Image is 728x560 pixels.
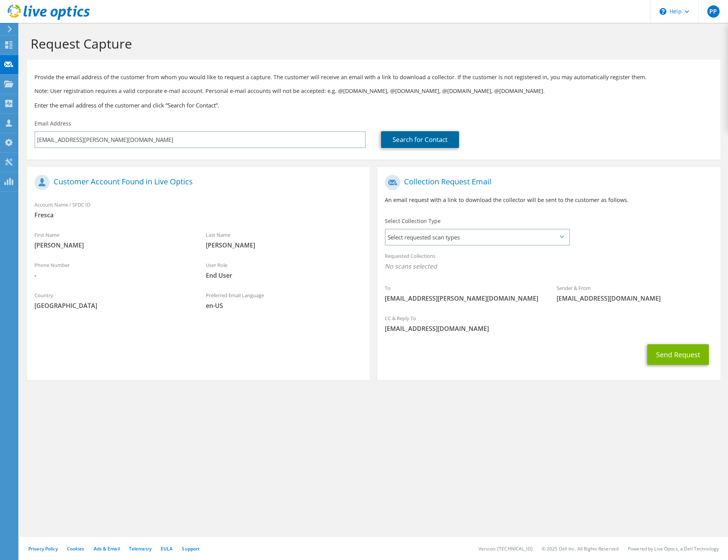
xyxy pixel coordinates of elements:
[206,241,362,249] span: [PERSON_NAME]
[27,287,198,314] div: Country
[386,230,568,245] span: Select requested scan types
[94,545,120,552] a: Ads & Email
[31,36,713,52] h1: Request Capture
[628,545,719,552] li: Powered by Live Optics, a Dell Technology
[34,211,362,219] span: Fresca
[129,545,151,552] a: Telemetry
[28,545,58,552] a: Privacy Policy
[557,294,713,303] span: [EMAIL_ADDRESS][DOMAIN_NAME]
[34,175,358,190] h1: Customer Account Found in Live Optics
[377,248,720,276] div: Requested Collections
[647,344,709,365] button: Send Request
[34,101,713,109] h3: Enter the email address of the customer and click “Search for Contact”.
[377,310,720,337] div: CC & Reply To
[27,197,370,223] div: Account Name / SFDC ID
[27,227,198,253] div: First Name
[385,175,708,190] h1: Collection Request Email
[198,227,370,253] div: Last Name
[198,257,370,283] div: User Role
[479,545,533,552] li: Version: [TECHNICAL_ID]
[381,131,459,148] a: Search for Contact
[660,8,666,15] svg: \n
[549,280,720,306] div: Sender & From
[385,196,712,204] p: An email request with a link to download the collector will be sent to the customer as follows.
[707,5,720,18] span: PP
[34,241,191,249] span: [PERSON_NAME]
[542,545,619,552] li: © 2025 Dell Inc. All Rights Reserved
[377,280,549,306] div: To
[182,545,200,552] a: Support
[34,87,713,95] p: Note: User registration requires a valid corporate e-mail account. Personal e-mail accounts will ...
[206,301,362,310] span: en-US
[161,545,173,552] a: EULA
[34,73,713,81] p: Provide the email address of the customer from whom you would like to request a capture. The cust...
[34,301,191,310] span: [GEOGRAPHIC_DATA]
[198,287,370,314] div: Preferred Email Language
[385,217,441,225] label: Select Collection Type
[34,120,71,127] label: Email Address
[206,271,362,280] span: End User
[385,324,712,333] span: [EMAIL_ADDRESS][DOMAIN_NAME]
[67,545,85,552] a: Cookies
[34,271,191,280] span: -
[385,262,712,270] span: No scans selected
[385,294,541,303] span: [EMAIL_ADDRESS][PERSON_NAME][DOMAIN_NAME]
[27,257,198,283] div: Phone Number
